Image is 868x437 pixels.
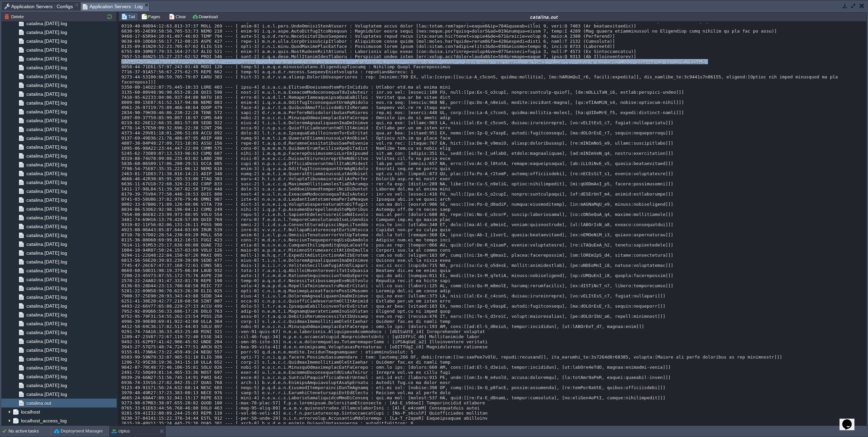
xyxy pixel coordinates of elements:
button: Download [192,14,220,20]
a: catalina.[DATE].log [25,197,68,203]
button: Pages [141,14,162,20]
a: catalina.[DATE].log [25,56,68,62]
a: catalina.[DATE].log [25,329,68,335]
a: catalina.[DATE].log [25,232,68,238]
a: catalina.[DATE].log [25,144,68,150]
span: Application Servers : Log [83,2,143,11]
a: catalina.[DATE].log [25,356,68,362]
a: catalina.[DATE].log [25,294,68,300]
a: catalina.[DATE].log [25,303,68,309]
a: catalina.[DATE].log [25,188,68,194]
a: catalina.[DATE].log [25,374,68,380]
a: catalina.[DATE].log [25,82,68,88]
iframe: chat widget [840,410,861,430]
a: localhost_access_log [20,418,68,424]
a: catalina.[DATE].log [25,100,68,106]
a: catalina.[DATE].log [25,179,68,185]
button: Clear [169,14,188,20]
a: catalina.[DATE].log [25,338,68,344]
a: catalina.[DATE].log [25,117,68,124]
a: catalina.[DATE].log [25,38,68,44]
a: catalina.[DATE].log [25,312,68,318]
div: catalina.out [222,14,866,20]
span: Application Servers : Configs [4,2,73,11]
a: catalina.out [25,400,52,406]
a: catalina.[DATE].log [25,382,68,388]
a: catalina.[DATE].log [25,347,68,353]
a: catalina.[DATE].log [25,135,68,141]
a: localhost [20,409,41,415]
a: catalina.[DATE].log [25,170,68,177]
a: catalina.[DATE].log [25,109,68,115]
a: catalina.[DATE].log [25,276,68,283]
a: catalina.[DATE].log [25,47,68,53]
a: catalina.[DATE].log [25,126,68,132]
a: catalina.[DATE].log [25,259,68,265]
a: catalina.[DATE].log [25,65,68,71]
a: catalina.[DATE].log [25,20,68,26]
a: catalina.[DATE].log [25,73,68,79]
a: catalina.[DATE].log [25,153,68,159]
button: ctplus [112,428,130,435]
a: catalina.[DATE].log [25,241,68,247]
a: catalina.[DATE].log [25,285,68,291]
a: catalina.[DATE].log [25,162,68,168]
a: catalina.[DATE].log [25,365,68,371]
a: catalina.[DATE].log [25,91,68,97]
button: Delete [4,14,26,20]
a: catalina.[DATE].log [25,250,68,256]
div: No active tasks [8,426,51,437]
a: catalina.[DATE].log [25,206,68,212]
a: catalina.[DATE].log [25,321,68,327]
a: catalina.[DATE].log [25,391,68,397]
a: catalina.[DATE].log [25,223,68,230]
a: catalina.[DATE].log [25,268,68,274]
button: Tail [121,14,137,20]
a: catalina.[DATE].log [25,215,68,221]
button: Deployment Manager [54,428,103,435]
a: catalina.[DATE].log [25,29,68,35]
